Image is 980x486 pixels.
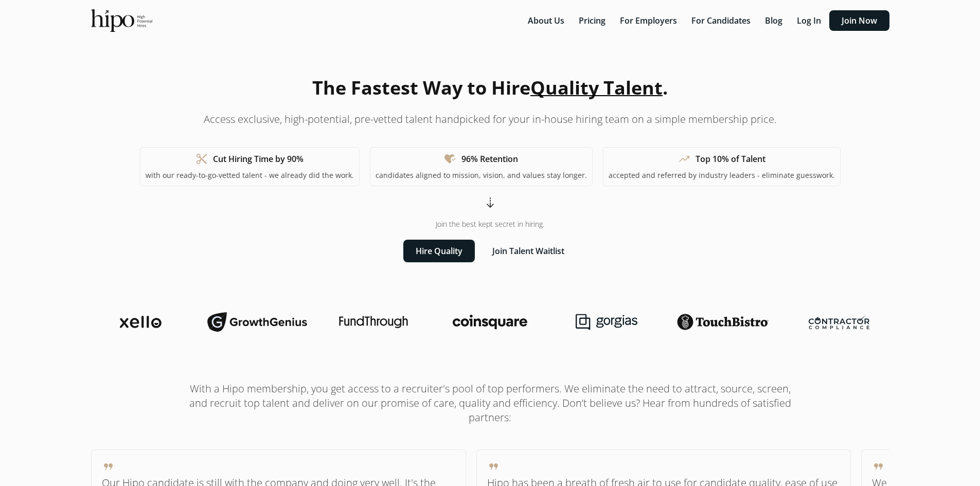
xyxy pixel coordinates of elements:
[614,10,683,31] button: For Employers
[522,15,573,26] a: About Us
[573,10,612,31] button: Pricing
[685,15,759,26] a: For Candidates
[403,240,475,262] button: Hire Quality
[182,382,799,425] h1: With a Hipo membership, you get access to a recruiter's pool of top performers. We eliminate the ...
[829,10,889,31] button: Join Now
[685,10,757,31] button: For Candidates
[809,315,869,329] img: contractor-compliance-logo
[791,15,829,26] a: Log In
[204,112,777,127] p: Access exclusive, high-potential, pre-vetted talent handpicked for your in-house hiring team on a...
[146,170,354,181] p: with our ready-to-go-vetted talent - we already did the work.
[791,10,827,31] button: Log In
[484,196,496,209] span: arrow_cool_down
[453,315,527,329] img: coinsquare-logo
[678,153,690,165] span: trending_up
[213,153,304,165] h1: Cut Hiring Time by 90%
[195,153,208,165] span: content_cut
[872,460,884,473] span: format_quote
[480,240,577,262] button: Join Talent Waitlist
[207,312,307,332] img: growthgenius-logo
[609,170,835,181] p: accepted and referred by industry leaders - eliminate guesswork.
[522,10,571,31] button: About Us
[436,219,544,229] span: Join the best kept secret in hiring.
[461,153,518,165] h1: 96% Retention
[91,9,152,32] img: official-logo
[376,170,587,181] p: candidates aligned to mission, vision, and values stay longer.
[102,460,114,473] span: format_quote
[444,153,456,165] span: heart_check
[530,75,663,100] span: Quality Talent
[759,15,791,26] a: Blog
[677,314,769,330] img: touchbistro-logo
[339,316,408,328] img: fundthrough-logo
[696,153,765,165] h1: Top 10% of Talent
[120,316,162,328] img: xello-logo
[573,15,614,26] a: Pricing
[576,314,637,330] img: gorgias-logo
[759,10,789,31] button: Blog
[312,74,668,102] h1: The Fastest Way to Hire .
[487,460,499,473] span: format_quote
[829,15,889,26] a: Join Now
[614,15,685,26] a: For Employers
